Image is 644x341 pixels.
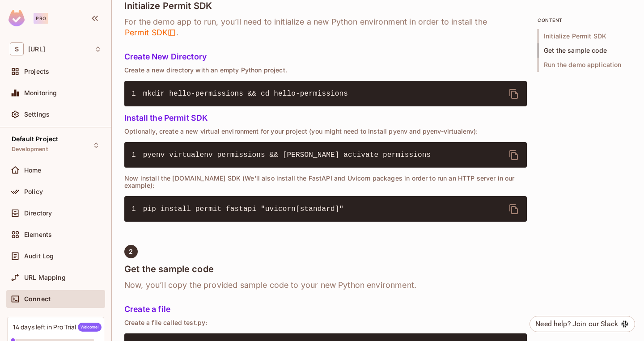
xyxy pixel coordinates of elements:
div: 14 days left in Pro Trial [13,323,102,332]
h6: For the demo app to run, you’ll need to initialize a new Python environment in order to install t... [124,17,527,38]
span: pip install permit fastapi "uvicorn[standard]" [143,205,344,213]
span: Policy [24,188,43,195]
span: 1 [131,150,143,160]
span: Default Project [12,135,58,143]
span: Elements [24,231,52,238]
h5: Create a file [124,305,527,314]
span: Home [24,167,42,174]
p: Create a new directory with an empty Python project. [124,67,527,74]
h4: Initialize Permit SDK [124,0,527,11]
span: Monitoring [24,89,57,97]
span: 2 [129,248,133,255]
span: S [10,42,24,55]
h6: Now, you’ll copy the provided sample code to your new Python environment. [124,280,527,290]
span: Directory [24,210,52,217]
p: content [538,17,631,24]
img: SReyMgAAAABJRU5ErkJggg== [8,10,25,26]
h4: Get the sample code [124,264,527,274]
span: 1 [131,204,143,215]
button: delete [503,144,525,166]
button: delete [503,83,525,105]
h5: Create New Directory [124,52,527,61]
p: Now install the [DOMAIN_NAME] SDK (We'll also install the FastAPI and Uvicorn packages in order t... [124,175,527,189]
div: Need help? Join our Slack [535,319,618,329]
span: pyenv virtualenv permissions && [PERSON_NAME] activate permissions [143,151,431,159]
span: Permit SDK [124,27,176,38]
span: Projects [24,68,49,75]
span: Audit Log [24,253,54,260]
p: Optionally, create a new virtual environment for your project (you might need to install pyenv an... [124,128,527,135]
span: URL Mapping [24,274,66,281]
span: Connect [24,295,51,303]
span: 1 [131,88,143,99]
span: Workspace: sagebuild.ai [28,46,45,53]
span: Settings [24,111,50,118]
span: Welcome! [78,323,102,332]
span: Development [12,146,48,153]
div: Pro [34,13,48,24]
button: delete [503,198,525,220]
span: mkdir hello-permissions && cd hello-permissions [143,90,348,98]
p: Create a file called test.py: [124,319,527,326]
h5: Install the Permit SDK [124,114,527,122]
